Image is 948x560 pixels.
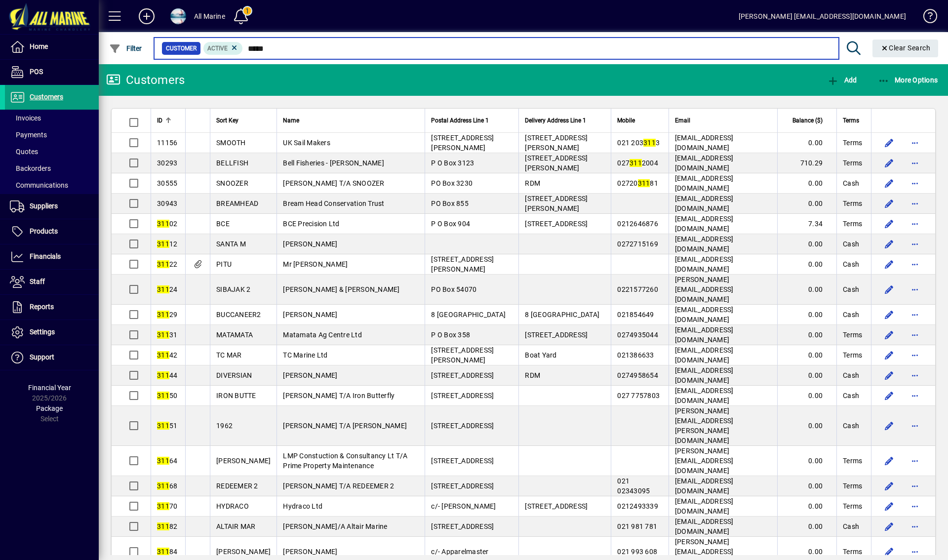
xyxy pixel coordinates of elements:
span: Cash [843,310,859,320]
span: Cash [843,178,859,188]
span: Clear Search [880,44,931,52]
a: Quotes [5,143,99,160]
a: Invoices [5,110,99,126]
span: [STREET_ADDRESS][PERSON_NAME] [525,134,588,152]
span: [PERSON_NAME] & [PERSON_NAME] [283,285,399,293]
span: 30555 [157,179,177,187]
span: [EMAIL_ADDRESS][DOMAIN_NAME] [675,326,734,344]
span: Email [675,115,690,126]
span: 0274935044 [617,331,658,339]
span: [PERSON_NAME] [283,548,337,556]
em: 311 [638,179,650,187]
span: HYDRACO [216,502,249,510]
span: Quotes [10,148,38,156]
span: 82 [157,522,177,530]
td: 0.00 [777,275,836,305]
button: More options [907,196,923,211]
span: REDEEMER 2 [216,482,258,490]
span: Payments [10,131,47,139]
button: Edit [881,388,897,403]
span: [PERSON_NAME] [216,457,271,465]
td: 0.00 [777,517,836,537]
a: Staff [5,270,99,294]
td: 0.00 [777,345,836,365]
span: PO Box 3230 [431,179,473,187]
span: Customer [166,43,197,53]
span: Bell Fisheries - [PERSON_NAME] [283,159,384,167]
span: RDM [525,179,540,187]
span: Cash [843,284,859,294]
span: 29 [157,311,177,319]
span: 68 [157,482,177,490]
span: 8 [GEOGRAPHIC_DATA] [525,311,599,319]
button: More options [907,327,923,343]
span: [EMAIL_ADDRESS][DOMAIN_NAME] [675,215,734,233]
span: 30293 [157,159,177,167]
span: Cash [843,370,859,380]
td: 0.00 [777,446,836,476]
span: [EMAIL_ADDRESS][DOMAIN_NAME] [675,346,734,364]
span: Invoices [10,114,41,122]
span: Terms [843,115,859,126]
span: [PERSON_NAME] T/A [PERSON_NAME] [283,422,407,430]
div: Email [675,115,771,126]
span: Financial Year [28,384,71,392]
span: Bream Head Conservation Trust [283,200,384,207]
td: 0.00 [777,194,836,214]
span: 0212646876 [617,220,658,228]
span: 1962 [216,422,233,430]
a: Financials [5,244,99,269]
span: Terms [843,547,862,557]
span: [PERSON_NAME]/A Altair Marine [283,522,387,530]
td: 7.34 [777,214,836,234]
a: Backorders [5,160,99,177]
span: P O Box 904 [431,220,470,228]
span: PO Box 855 [431,200,469,207]
span: [STREET_ADDRESS][PERSON_NAME] [431,134,494,152]
span: Terms [843,501,862,511]
span: SANTA M [216,240,246,248]
span: LMP Constuction & Consultancy Lt T/A Prime Property Maintenance [283,452,407,470]
a: Communications [5,177,99,194]
em: 311 [157,422,169,430]
button: Edit [881,418,897,434]
a: Knowledge Base [916,2,936,34]
em: 311 [157,260,169,268]
button: Clear [872,40,939,57]
em: 311 [157,311,169,319]
em: 311 [157,371,169,379]
span: [EMAIL_ADDRESS][DOMAIN_NAME] [675,366,734,384]
span: Filter [109,44,142,52]
span: [PERSON_NAME][EMAIL_ADDRESS][PERSON_NAME][DOMAIN_NAME] [675,407,734,444]
button: Edit [881,236,897,252]
td: 710.29 [777,153,836,173]
span: Package [36,404,63,412]
span: 021 981 781 [617,522,657,530]
button: More options [907,307,923,322]
span: 02720 81 [617,179,658,187]
span: 11156 [157,139,177,147]
span: Settings [30,328,55,336]
div: Mobile [617,115,663,126]
span: Suppliers [30,202,58,210]
span: IRON BUTTE [216,392,256,400]
td: 0.00 [777,173,836,194]
span: Cash [843,239,859,249]
span: [PERSON_NAME] [283,371,337,379]
span: BCE [216,220,230,228]
span: Products [30,227,58,235]
button: More options [907,519,923,534]
span: [STREET_ADDRESS] [431,482,494,490]
button: Edit [881,478,897,494]
span: Terms [843,199,862,208]
button: Edit [881,307,897,322]
span: Terms [843,138,862,148]
span: [EMAIL_ADDRESS][DOMAIN_NAME] [675,387,734,404]
button: Edit [881,175,897,191]
button: More options [907,236,923,252]
button: More Options [875,71,941,89]
span: Terms [843,158,862,168]
span: BUCCANEER2 [216,311,261,319]
span: Matamata Ag Centre Ltd [283,331,362,339]
em: 311 [157,392,169,400]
